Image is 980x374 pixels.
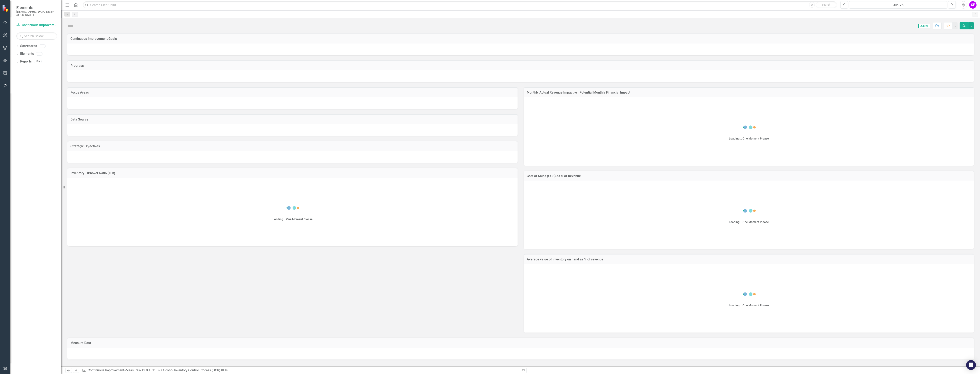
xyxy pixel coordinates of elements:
[70,171,514,175] h3: Inventory Turnover Ratio (ITR)
[16,5,57,10] span: Elements
[966,360,976,370] div: Open Intercom Messenger
[67,23,74,29] img: Not Defined
[70,64,971,68] h3: Progress
[729,136,769,141] div: Loading... One Moment Please
[70,91,514,94] h3: Focus Areas
[849,1,947,9] button: Jun-25
[816,2,836,8] button: Search
[16,10,57,17] small: [DEMOGRAPHIC_DATA] Nation of [US_STATE]
[20,44,37,48] a: Scorecards
[729,303,769,307] div: Loading... One Moment Please
[83,1,837,9] input: Search ClearPoint...
[527,174,971,178] h3: Cost of Sales (COS) as % of Revenue
[82,368,518,373] div: » »
[20,51,34,56] a: Elements
[141,368,228,372] div: 12.0.151: F&B Alcohol Inventory Control Process (DCR) KPIs
[88,368,124,372] a: Continuous Improvement
[20,59,32,64] a: Reports
[273,217,313,221] div: Loading... One Moment Please
[527,91,971,94] h3: Monthly Actual Revenue Impact vs. Potential Monthly Financial Impact
[918,24,930,28] span: Jun-25
[822,3,831,6] span: Search
[729,220,769,224] div: Loading... One Moment Please
[70,118,514,121] h3: Data Source
[16,23,57,28] a: Continuous Improvement
[527,258,971,261] h3: Average value of inventory on hand as % of revenue
[34,60,42,63] div: 139
[16,32,57,40] input: Search Below...
[851,3,946,8] div: Jun-25
[126,368,140,372] a: Measures
[70,37,971,41] h3: Continuous Improvement Goals
[70,144,514,148] h3: Strategic Objectives
[70,341,971,345] h3: Measure Data
[969,1,977,9] button: SF
[2,4,9,12] img: ClearPoint Strategy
